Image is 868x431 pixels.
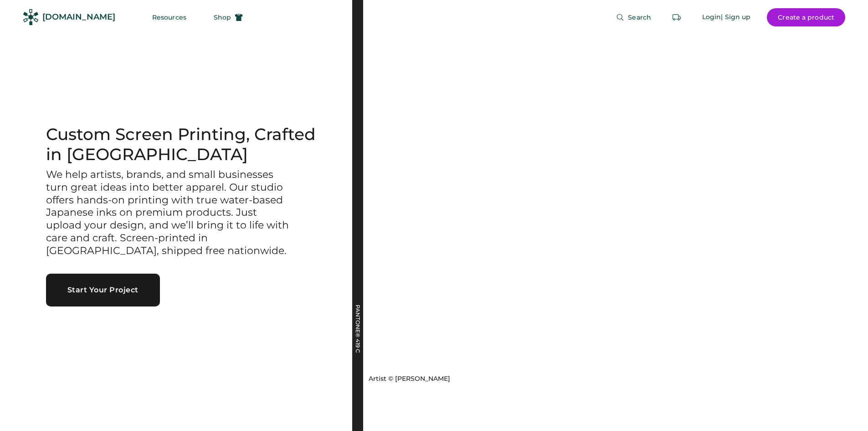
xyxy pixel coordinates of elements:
[369,374,450,384] div: Artist © [PERSON_NAME]
[46,125,330,165] h1: Custom Screen Printing, Crafted in [GEOGRAPHIC_DATA]
[203,8,254,26] button: Shop
[23,9,39,25] img: Rendered Logo - Screens
[355,305,360,396] div: PANTONE® 419 C
[628,14,651,21] span: Search
[141,8,197,26] button: Resources
[668,8,686,26] button: Retrieve an order
[702,13,721,22] div: Login
[46,274,160,306] button: Start Your Project
[767,8,845,26] button: Create a product
[605,8,662,26] button: Search
[721,13,750,22] div: | Sign up
[365,371,450,384] a: Artist © [PERSON_NAME]
[42,11,115,23] div: [DOMAIN_NAME]
[214,14,231,21] span: Shop
[46,168,292,258] h3: We help artists, brands, and small businesses turn great ideas into better apparel. Our studio of...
